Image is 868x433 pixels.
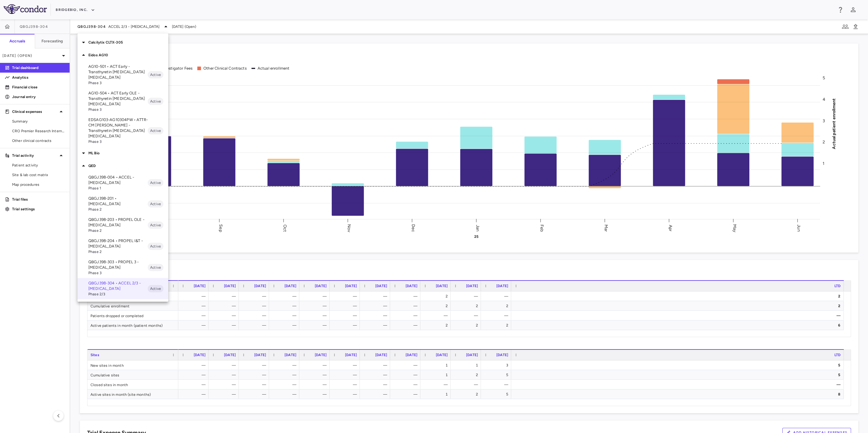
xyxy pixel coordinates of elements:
[148,244,163,249] span: Active
[148,99,163,104] span: Active
[88,52,168,58] p: Eidos AG10
[88,196,148,207] p: QBGJ398-201 • [MEDICAL_DATA]
[148,180,163,185] span: Active
[88,185,148,191] span: Phase 1
[77,215,168,236] div: QBGJ398-203 • PROPEL OLE - [MEDICAL_DATA]Phase 2Active
[77,159,168,172] div: QED
[88,139,148,144] span: Phase 3
[77,147,168,159] div: ML Bio
[88,207,148,212] span: Phase 2
[88,80,148,86] span: Phase 3
[77,61,168,88] div: AG10-501 • ACT Early - Transthyretin [MEDICAL_DATA] [MEDICAL_DATA]Phase 3Active
[148,201,163,207] span: Active
[77,193,168,215] div: QBGJ398-201 • [MEDICAL_DATA]Phase 2Active
[88,90,148,107] p: AG10-504 • ACT Early OLE - Transthyretin [MEDICAL_DATA] [MEDICAL_DATA]
[88,175,148,185] p: QBGJ398-004 • ACCEL - [MEDICAL_DATA]
[148,128,163,133] span: Active
[88,163,168,169] p: QED
[77,36,168,49] div: Calcilytix CLTX-305
[88,291,148,297] span: Phase 2/3
[88,64,148,80] p: AG10-501 • ACT Early - Transthyretin [MEDICAL_DATA] [MEDICAL_DATA]
[88,107,148,112] span: Phase 3
[148,222,163,228] span: Active
[77,236,168,257] div: QBGJ398-204 • PROPEL I&T - [MEDICAL_DATA]Phase 2Active
[88,270,148,276] span: Phase 3
[77,115,168,147] div: EDSAG103-AG10304PW • ATTR-CM [PERSON_NAME] - Transthyretin [MEDICAL_DATA] [MEDICAL_DATA]Phase 3Ac...
[148,265,163,270] span: Active
[77,172,168,193] div: QBGJ398-004 • ACCEL - [MEDICAL_DATA]Phase 1Active
[77,257,168,278] div: QBGJ398-303 • PROPEL 3 - [MEDICAL_DATA]Phase 3Active
[88,217,148,228] p: QBGJ398-203 • PROPEL OLE - [MEDICAL_DATA]
[88,228,148,233] span: Phase 2
[77,49,168,61] div: Eidos AG10
[88,249,148,254] span: Phase 2
[88,259,148,270] p: QBGJ398-303 • PROPEL 3 - [MEDICAL_DATA]
[77,88,168,115] div: AG10-504 • ACT Early OLE - Transthyretin [MEDICAL_DATA] [MEDICAL_DATA]Phase 3Active
[88,150,168,156] p: ML Bio
[88,117,148,139] p: EDSAG103-AG10304PW • ATTR-CM [PERSON_NAME] - Transthyretin [MEDICAL_DATA] [MEDICAL_DATA]
[88,40,168,45] p: Calcilytix CLTX-305
[88,280,148,291] p: QBGJ398-304 • ACCEL 2/3 - [MEDICAL_DATA]
[88,238,148,249] p: QBGJ398-204 • PROPEL I&T - [MEDICAL_DATA]
[148,72,163,77] span: Active
[77,278,168,299] div: QBGJ398-304 • ACCEL 2/3 - [MEDICAL_DATA]Phase 2/3Active
[148,286,163,291] span: Active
